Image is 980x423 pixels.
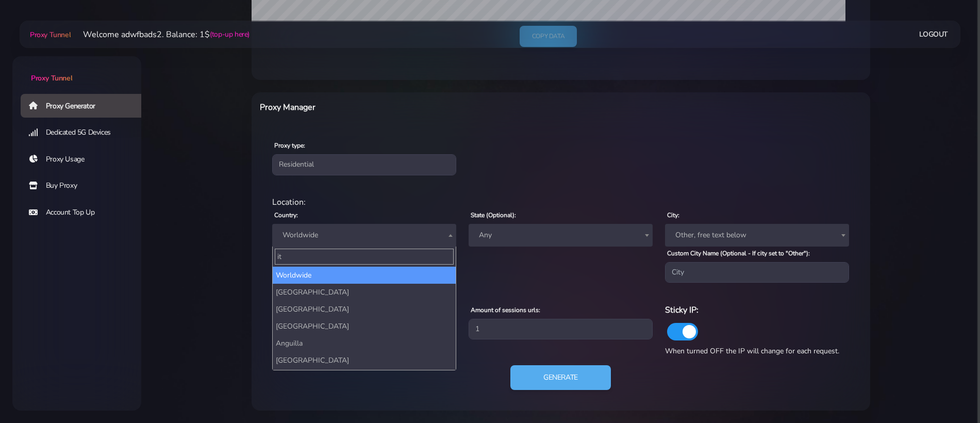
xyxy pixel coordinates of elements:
span: Worldwide [272,224,456,247]
span: Proxy Tunnel [31,73,72,83]
iframe: Webchat Widget [828,254,967,410]
li: Anguilla [273,335,456,352]
span: Any [475,228,646,242]
label: Amount of sessions urls: [471,305,540,315]
span: When turned OFF the IP will change for each request. [665,346,839,356]
li: [GEOGRAPHIC_DATA] [273,369,456,386]
input: City [665,262,849,283]
a: Logout [919,25,948,44]
span: Proxy Tunnel [30,30,71,40]
label: Proxy type: [274,141,305,150]
a: Proxy Generator [21,94,150,118]
input: Search [275,249,454,265]
a: (top-up here) [210,29,250,40]
a: Dedicated 5G Devices [21,121,150,144]
a: Buy Proxy [21,174,150,198]
label: Country: [274,210,298,220]
span: Any [469,224,653,247]
label: City: [667,210,679,220]
span: Other, free text below [671,228,843,242]
li: [GEOGRAPHIC_DATA] [273,284,456,301]
span: Other, free text below [665,224,849,247]
li: Welcome adwfbads2. Balance: 1$ [71,28,250,41]
li: [GEOGRAPHIC_DATA] [273,301,456,318]
label: Custom City Name (Optional - If city set to "Other"): [667,249,810,258]
div: Proxy Settings: [266,291,856,303]
a: Proxy Usage [21,148,150,171]
li: [GEOGRAPHIC_DATA] [273,318,456,335]
h6: Proxy Manager [260,101,606,114]
label: State (Optional): [471,210,516,220]
a: Proxy Tunnel [12,56,141,84]
button: Generate [510,365,611,390]
a: Proxy Tunnel [28,26,71,43]
li: [GEOGRAPHIC_DATA] [273,352,456,369]
li: Worldwide [273,267,456,284]
span: Worldwide [278,228,450,242]
div: Location: [266,196,856,208]
h6: Sticky IP: [665,303,849,317]
a: Account Top Up [21,201,150,224]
